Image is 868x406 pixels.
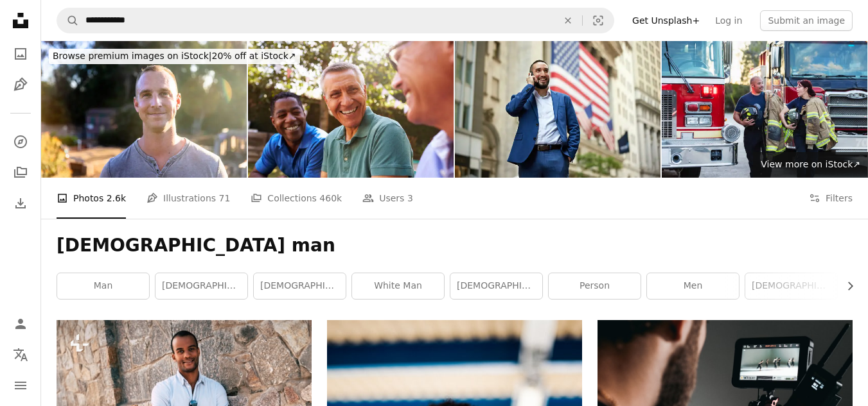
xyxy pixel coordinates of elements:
button: Language [8,342,33,368]
span: View more on iStock ↗ [761,159,860,169]
a: View more on iStock↗ [753,152,868,178]
span: 460k [319,191,342,205]
h1: [DEMOGRAPHIC_DATA] man [57,234,853,257]
a: man [57,273,149,299]
img: Mature Male Friends Socializing In Backyard Together [248,41,454,178]
a: [DEMOGRAPHIC_DATA] girl [450,273,542,299]
img: Two multiracial firefighters carrying protective gear [662,41,867,178]
button: Submit an image [760,10,853,31]
a: white man [352,273,444,299]
img: Confident financial advisor talking with caller in NYC [455,41,660,178]
a: Download History [8,190,33,216]
a: Collections 460k [251,178,342,219]
form: Find visuals sitewide [57,8,614,33]
a: [DEMOGRAPHIC_DATA] boy [745,273,837,299]
a: [DEMOGRAPHIC_DATA] [155,273,247,299]
a: Illustrations [8,72,33,97]
a: men [647,273,739,299]
a: person [549,273,641,299]
span: Browse premium images on iStock | [53,51,211,61]
a: Collections [8,160,33,185]
button: Search Unsplash [57,8,79,33]
a: Illustrations 71 [146,178,230,219]
a: [DEMOGRAPHIC_DATA] woman [254,273,346,299]
button: Menu [8,373,33,398]
button: Visual search [583,8,614,33]
span: 3 [407,191,413,205]
a: Photos [8,41,33,67]
button: scroll list to the right [838,273,853,299]
a: Explore [8,129,33,155]
span: 71 [219,191,231,205]
span: 20% off at iStock ↗ [53,51,296,61]
a: Users 3 [362,178,413,219]
img: Volunteer Friends Gardening at Sunset taking a selfie [41,41,247,178]
a: Log in [707,10,750,31]
a: Log in / Sign up [8,311,33,337]
button: Clear [554,8,582,33]
a: Browse premium images on iStock|20% off at iStock↗ [41,41,308,72]
a: Get Unsplash+ [624,10,707,31]
button: Filters [809,178,853,219]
